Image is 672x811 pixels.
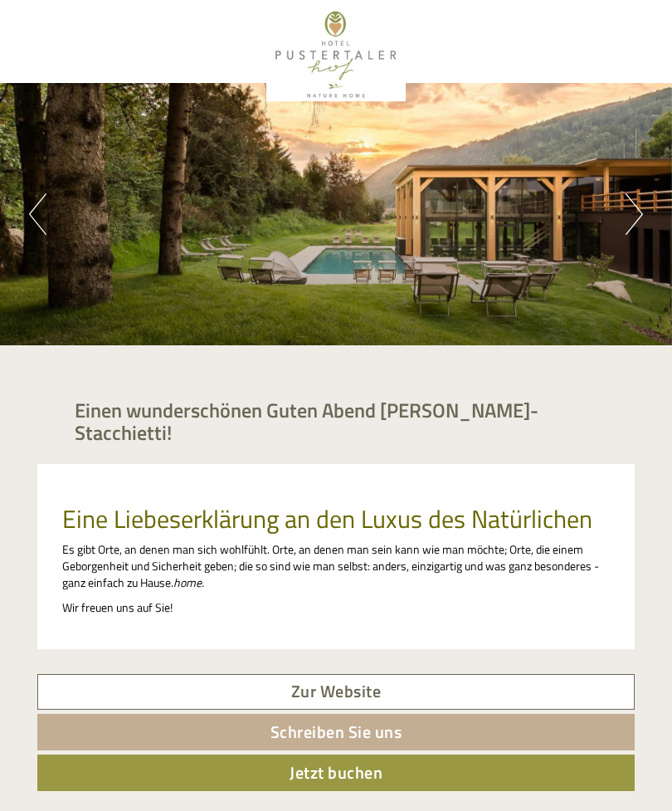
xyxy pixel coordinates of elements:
[75,399,622,443] h1: Einen wunderschönen Guten Abend [PERSON_NAME]-Stacchietti!
[37,755,635,791] a: Jetzt buchen
[173,574,204,591] em: home.
[29,193,46,235] button: Previous
[37,714,635,750] a: Schreiben Sie uns
[37,674,635,710] a: Zur Website
[62,541,610,591] p: Es gibt Orte, an denen man sich wohlfühlt. Orte, an denen man sein kann wie man möchte; Orte, die...
[62,599,610,616] p: Wir freuen uns auf Sie!
[626,193,643,235] button: Next
[62,500,592,538] span: Eine Liebeserklärung an den Luxus des Natürlichen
